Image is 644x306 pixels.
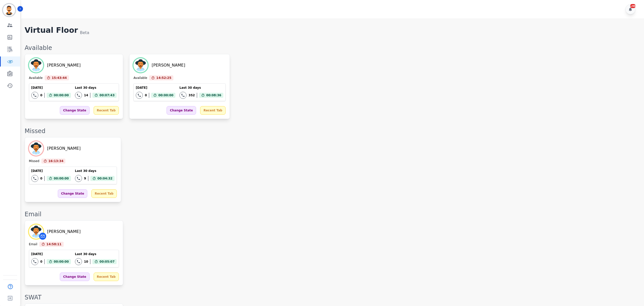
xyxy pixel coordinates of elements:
[31,169,71,173] div: [DATE]
[97,176,113,181] span: 00:04:32
[99,259,115,264] span: 00:05:07
[206,93,221,98] span: 00:08:36
[94,106,119,115] div: Recent Tab
[152,62,185,68] div: [PERSON_NAME]
[47,145,81,151] div: [PERSON_NAME]
[75,169,115,173] div: Last 30 days
[189,93,195,97] div: 352
[31,86,71,90] div: [DATE]
[48,159,64,164] span: 16:13:34
[167,106,196,115] div: Change State
[46,242,62,247] span: 14:58:11
[40,176,42,180] div: 0
[29,242,37,247] div: Email
[54,93,69,98] span: 00:00:00
[52,75,67,80] span: 15:43:44
[29,225,43,239] img: Avatar
[29,141,43,156] img: Avatar
[31,252,71,256] div: [DATE]
[179,86,223,90] div: Last 30 days
[75,86,117,90] div: Last 30 days
[58,189,87,198] div: Change State
[94,272,119,281] div: Recent Tab
[3,4,15,16] img: Bordered avatar
[156,75,171,80] span: 14:52:25
[25,26,78,36] h1: Virtual Floor
[99,93,115,98] span: 00:07:43
[40,93,42,97] div: 0
[133,58,148,72] img: Avatar
[60,106,89,115] div: Change State
[25,210,639,218] div: Email
[158,93,173,98] span: 00:00:00
[29,159,39,164] div: Missed
[80,30,89,36] div: Beta
[47,229,81,235] div: [PERSON_NAME]
[84,260,88,264] div: 10
[60,272,89,281] div: Change State
[630,4,636,8] div: +99
[47,62,81,68] div: [PERSON_NAME]
[84,176,86,180] div: 9
[29,58,43,72] img: Avatar
[84,93,88,97] div: 14
[40,260,42,264] div: 0
[136,86,175,90] div: [DATE]
[25,44,639,52] div: Available
[25,127,639,135] div: Missed
[200,106,225,115] div: Recent Tab
[25,293,639,301] div: SWAT
[91,189,117,198] div: Recent Tab
[75,252,117,256] div: Last 30 days
[133,76,147,80] div: Available
[29,76,43,80] div: Available
[54,259,69,264] span: 00:00:00
[54,176,69,181] span: 00:00:00
[145,93,147,97] div: 0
